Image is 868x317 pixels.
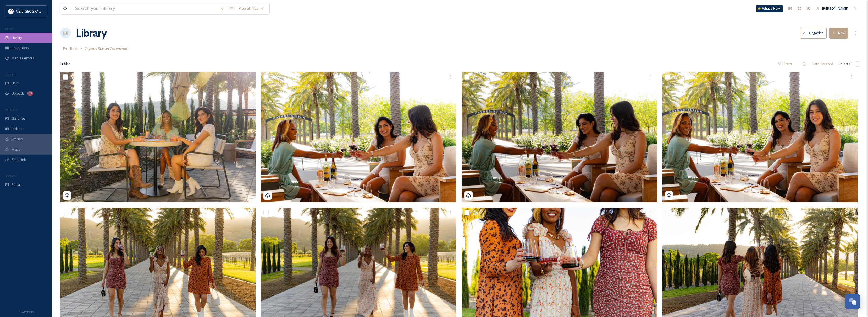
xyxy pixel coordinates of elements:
[236,3,267,14] a: View all files
[19,310,34,313] span: Privacy Policy
[800,28,829,38] a: Organise
[12,126,24,131] span: Embeds
[76,25,107,41] a: Library
[5,73,16,77] span: COLLECT
[12,182,23,187] span: Socials
[5,27,14,31] span: MEDIA
[775,59,795,69] div: Filters
[12,157,26,162] span: SnapLink
[838,61,852,66] span: Select all
[5,108,17,112] span: WIDGETS
[756,5,783,12] a: What's New
[70,46,78,51] span: Root
[12,91,25,96] span: Uploads
[8,9,14,14] img: visitfairfieldca_logo.jpeg
[800,28,827,38] button: Organise
[12,147,20,152] span: Maps
[12,45,29,50] span: Collections
[809,59,836,69] div: Date Created
[822,6,848,11] span: [PERSON_NAME]
[5,174,16,178] span: SOCIALS
[70,45,78,52] a: Root
[19,308,34,314] a: Privacy Policy
[261,72,456,202] img: caymussuisun_visitfairfieldca (2).jpg
[462,72,657,202] img: caymussuisun_visitfairfieldca (1).jpg
[60,61,71,66] span: 28 file s
[12,136,23,141] span: Stories
[60,72,256,202] img: caymussuisun_visitfairfieldca (3).jpg
[662,72,858,202] img: caymussuisun_visitfairfieldca.jpg
[16,9,57,14] span: Visit [GEOGRAPHIC_DATA]
[85,46,129,51] span: Caymus Suisun Covershoot
[12,116,26,121] span: Galleries
[829,28,848,38] button: New
[73,3,217,14] input: Search your library
[12,35,22,40] span: Library
[85,45,129,52] a: Caymus Suisun Covershoot
[12,56,35,61] span: Media Centres
[814,3,851,14] a: [PERSON_NAME]
[12,81,19,86] span: UGC
[845,294,860,309] button: Open Chat
[27,91,33,96] div: 53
